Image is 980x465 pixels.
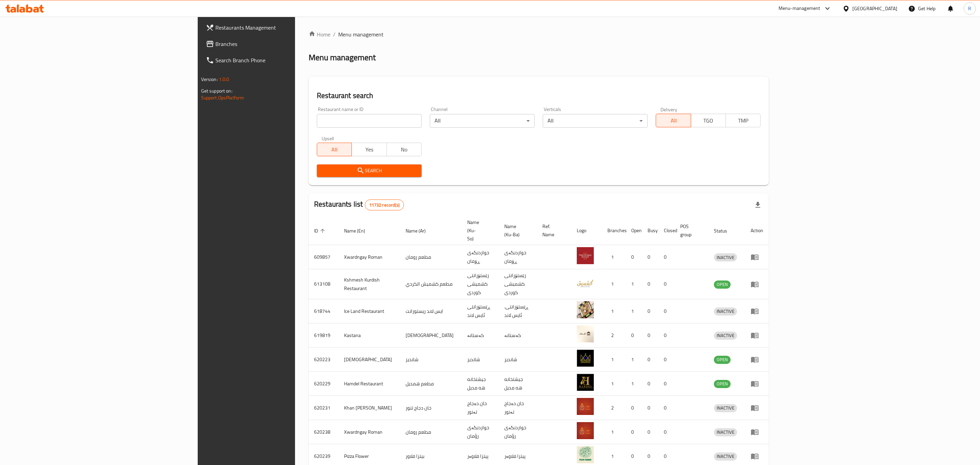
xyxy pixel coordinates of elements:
[542,222,563,239] span: Ref. Name
[339,396,400,420] td: Khan [PERSON_NAME]
[751,253,763,261] div: Menu
[317,91,761,101] h2: Restaurant search
[462,420,499,444] td: خواردنگەی رؤمان
[714,428,737,436] span: INACTIVE
[642,216,658,245] th: Busy
[499,323,537,348] td: کەستانە
[680,222,700,239] span: POS group
[339,420,400,444] td: Xwardngay Roman
[400,396,462,420] td: خان دجاج تنور
[714,254,737,261] span: INACTIVE
[577,325,594,342] img: Kastana
[339,348,400,372] td: [DEMOGRAPHIC_DATA]
[656,114,691,127] button: All
[642,323,658,348] td: 0
[339,245,400,269] td: Xwardngay Roman
[499,245,537,269] td: خواردنگەی ڕۆمان
[751,355,763,364] div: Menu
[751,380,763,388] div: Menu
[658,420,675,444] td: 0
[626,323,642,348] td: 0
[658,348,675,372] td: 0
[602,245,626,269] td: 1
[577,247,594,264] img: Xwardngay Roman
[751,428,763,436] div: Menu
[200,19,361,36] a: Restaurants Management
[201,93,244,102] a: Support.OpsPlatform
[714,332,737,339] span: INACTIVE
[658,396,675,420] td: 0
[352,143,387,156] button: Yes
[751,331,763,339] div: Menu
[215,23,356,32] span: Restaurants Management
[602,216,626,245] th: Branches
[462,269,499,299] td: رێستۆرانتی کشمیشى كوردى
[714,356,731,364] div: OPEN
[499,269,537,299] td: رێستۆرانتی کشمیشى كوردى
[714,280,731,289] div: OPEN
[658,323,675,348] td: 0
[750,197,766,213] div: Export file
[642,245,658,269] td: 0
[322,136,334,141] label: Upsell
[779,4,820,13] div: Menu-management
[658,216,675,245] th: Closed
[499,420,537,444] td: خواردنگەی رؤمان
[729,116,758,126] span: TMP
[577,398,594,415] img: Khan Dejaj Tanoor
[626,372,642,396] td: 1
[467,218,491,243] span: Name (Ku-So)
[577,274,594,291] img: Kshmesh Kurdish Restaurant
[400,372,462,396] td: مطعم همديل
[400,299,462,323] td: ايس لاند ريستورانت
[602,372,626,396] td: 1
[714,452,737,461] div: INACTIVE
[658,299,675,323] td: 0
[751,404,763,412] div: Menu
[317,164,422,177] button: Search
[642,299,658,323] td: 0
[365,199,404,210] div: Total records count
[339,299,400,323] td: Ice Land Restaurant
[200,36,361,52] a: Branches
[400,245,462,269] td: مطعم رومان
[602,348,626,372] td: 1
[499,396,537,420] td: خان دەجاج تەنور
[694,116,723,126] span: TGO
[390,145,419,155] span: No
[499,372,537,396] td: جيشتخانه هه مديل
[462,372,499,396] td: جيشتخانه هه مديل
[660,107,677,112] label: Delivery
[430,114,535,128] div: All
[659,116,688,126] span: All
[200,52,361,68] a: Search Branch Phone
[852,5,897,12] div: [GEOGRAPHIC_DATA]
[577,422,594,439] img: Xwardngay Roman
[626,269,642,299] td: 1
[339,269,400,299] td: Kshmesh Kurdish Restaurant
[406,227,435,235] span: Name (Ar)
[714,428,737,436] div: INACTIVE
[626,299,642,323] td: 1
[642,348,658,372] td: 0
[387,143,422,156] button: No
[626,216,642,245] th: Open
[714,404,737,412] div: INACTIVE
[504,222,529,239] span: Name (Ku-Ba)
[577,446,594,463] img: Pizza Flower
[344,227,374,235] span: Name (En)
[314,199,404,210] h2: Restaurants list
[317,114,422,128] input: Search for restaurant name or ID..
[602,269,626,299] td: 1
[714,253,737,261] div: INACTIVE
[462,323,499,348] td: کەستانە
[309,30,769,38] nav: breadcrumb
[215,56,356,64] span: Search Branch Phone
[462,245,499,269] td: خواردنگەی ڕۆمان
[577,301,594,318] img: Ice Land Restaurant
[219,75,229,84] span: 1.0.0
[201,75,218,84] span: Version:
[339,372,400,396] td: Hamdel Restaurant
[317,143,352,156] button: All
[751,307,763,315] div: Menu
